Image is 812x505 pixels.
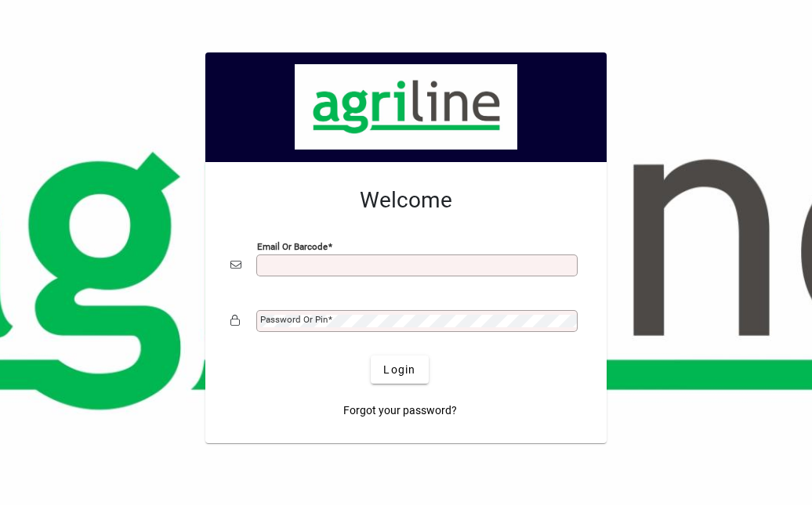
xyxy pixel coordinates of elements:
[230,187,582,214] h2: Welcome
[371,355,428,384] button: Login
[383,362,415,378] span: Login
[343,402,457,419] span: Forgot your password?
[337,396,463,424] a: Forgot your password?
[260,314,328,325] mat-label: Password or Pin
[257,241,328,252] mat-label: Email or Barcode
